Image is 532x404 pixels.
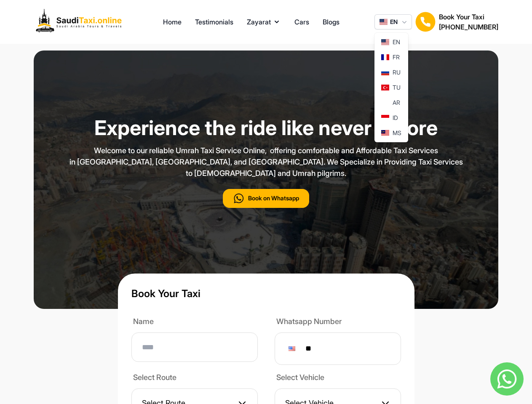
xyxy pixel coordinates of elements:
span: RU [393,68,401,77]
button: Book on Whatsapp [223,189,309,208]
a: Home [163,17,182,27]
img: Logo [34,7,128,37]
div: EN [374,33,408,142]
p: Welcome to our reliable Umrah Taxi Service Online, offering comfortable and Affordable Taxi Servi... [56,145,477,179]
img: whatsapp [490,362,524,396]
img: call [233,192,245,205]
a: Testimonials [195,17,233,27]
button: EN [374,14,412,29]
span: MS [393,129,401,137]
a: Cars [294,17,309,27]
h1: Book Your Taxi [439,12,498,22]
h2: [PHONE_NUMBER] [439,22,498,32]
h1: Experience the ride like never before [56,118,477,138]
div: United States: + 1 [285,341,301,356]
label: Select Vehicle [275,372,401,385]
span: EN [393,38,400,46]
h1: Book Your Taxi [131,287,401,300]
div: Book Your Taxi [439,12,498,32]
label: Name [131,316,258,329]
span: FR [393,53,400,61]
label: Select Route [131,372,258,385]
span: AR [393,98,400,107]
a: Blogs [323,17,340,27]
button: Zayarat [247,17,281,27]
img: Book Your Taxi [415,12,436,32]
span: TU [393,83,401,92]
label: Whatsapp Number [275,316,401,329]
span: EN [390,18,398,26]
span: ID [393,114,398,122]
